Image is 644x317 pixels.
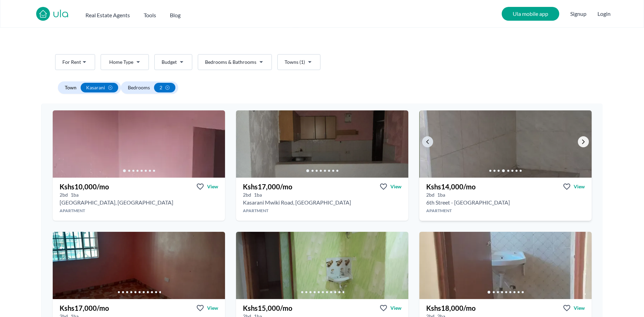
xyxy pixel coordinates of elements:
[62,59,81,66] span: For Rent
[502,7,559,21] a: Ula mobile app
[426,303,476,313] h3: Kshs 18,000 /mo
[236,232,408,299] img: 2 bedroom Apartment for rent - Kshs 15,000/mo - in Kasarani around Hunters, Kasarani, Sunrise, Te...
[420,110,592,178] img: 2 bedroom Apartment for rent - Kshs 14,000/mo - in Kasarani 6th Street - Deliverance Road, Nairob...
[86,84,105,91] span: kasarani
[53,8,69,21] a: ula
[144,11,156,19] h2: Tools
[597,10,611,18] button: Login
[574,305,585,311] span: View
[60,191,68,198] h5: 2 bedrooms
[162,59,177,66] span: Budget
[236,178,408,221] a: Kshs17,000/moViewView property in detail2bd 1ba Kasarani Mwiki Road, [GEOGRAPHIC_DATA]Apartment
[236,110,408,178] img: 2 bedroom Apartment for rent - Kshs 17,000/mo - in Kasarani around Sunton Business Centre, Kasara...
[198,54,272,70] button: Bedrooms & Bathrooms
[128,84,150,91] span: Bedrooms
[53,110,225,178] img: 2 bedroom Apartment for rent - Kshs 10,000/mo - in Kasarani 6th Avenue Street, Nairobi, Kenya, Na...
[437,191,445,198] h5: 1 bathrooms
[170,11,181,19] h2: Blog
[160,84,162,91] span: 2
[243,182,292,191] h3: Kshs 17,000 /mo
[419,178,592,221] a: Kshs14,000/moViewView property in detail2bd 1ba 6th Street - [GEOGRAPHIC_DATA]Apartment
[243,198,351,207] h2: 2 bedroom Apartment for rent in Kasarani - Kshs 17,000/mo -Sunton Business Centre, Kasarani Mwiki...
[574,183,585,190] span: View
[60,198,173,207] h2: 2 bedroom Apartment for rent in Kasarani - Kshs 10,000/mo -6th Avenue Street, Nairobi, Kenya, Nai...
[419,232,592,299] img: 2 bedroom Apartment for rent - Kshs 18,000/mo - in Kasarani next to chieko medical center nairobi...
[578,136,589,147] a: Go to the next property image
[53,232,225,299] img: 2 bedroom Apartment for rent - Kshs 17,000/mo - in Kasarani around Sunton Business Centre, Kasara...
[55,54,95,70] button: For Rent
[422,136,433,147] a: Go to the previous property image
[207,305,218,311] span: View
[570,7,586,21] span: Signup
[85,11,130,19] h2: Real Estate Agents
[285,59,305,66] span: Towns (1)
[60,303,109,313] h3: Kshs 17,000 /mo
[419,208,592,214] h4: Apartment
[390,183,401,190] span: View
[144,8,156,19] button: Tools
[426,182,476,191] h3: Kshs 14,000 /mo
[243,191,251,198] h5: 2 bedrooms
[53,208,225,214] h4: Apartment
[85,8,130,19] button: Real Estate Agents
[254,191,262,198] h5: 1 bathrooms
[236,208,408,214] h4: Apartment
[101,54,149,70] button: Home Type
[85,8,194,19] nav: Main
[426,191,435,198] h5: 2 bedrooms
[426,198,510,207] h2: 2 bedroom Apartment for rent in Kasarani - Kshs 14,000/mo -6th Street - Deliverance Road, Nairobi...
[207,183,218,190] span: View
[65,84,76,91] span: Town
[243,303,292,313] h3: Kshs 15,000 /mo
[60,182,109,191] h3: Kshs 10,000 /mo
[205,59,256,66] span: Bedrooms & Bathrooms
[53,178,225,221] a: Kshs10,000/moViewView property in detail2bd 1ba [GEOGRAPHIC_DATA], [GEOGRAPHIC_DATA]Apartment
[154,54,192,70] button: Budget
[170,8,181,19] a: Blog
[277,54,320,70] button: Towns (1)
[390,305,401,311] span: View
[71,191,79,198] h5: 1 bathrooms
[109,59,133,66] span: Home Type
